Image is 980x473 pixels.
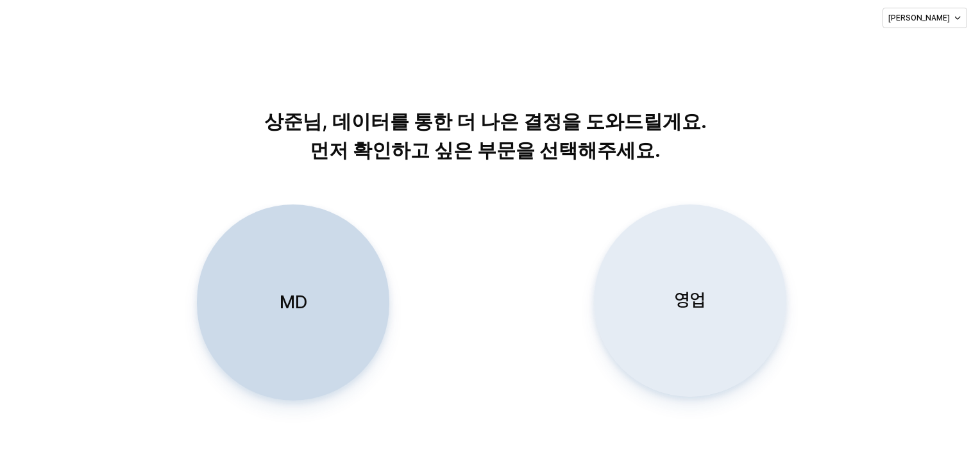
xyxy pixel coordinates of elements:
button: MD [196,204,389,401]
p: [PERSON_NAME] [888,13,950,23]
button: [PERSON_NAME] [883,8,967,28]
p: 상준님, 데이터를 통한 더 나은 결정을 도와드릴게요. 먼저 확인하고 싶은 부문을 선택해주세요. [158,107,813,165]
p: MD [279,290,307,314]
button: 영업 [594,204,786,397]
p: 영업 [675,288,705,312]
